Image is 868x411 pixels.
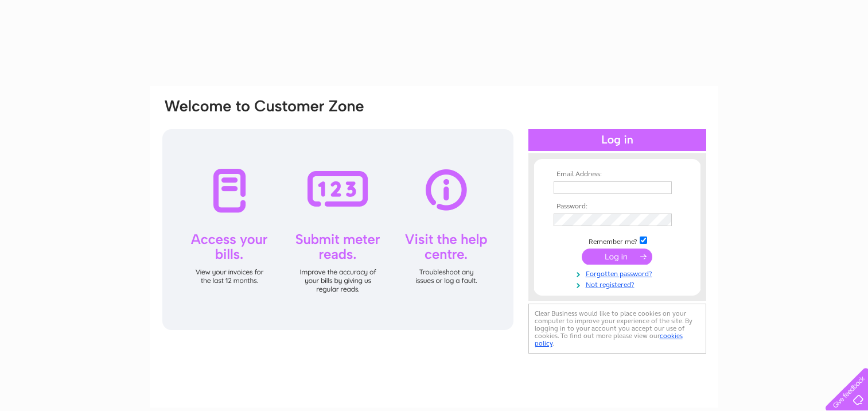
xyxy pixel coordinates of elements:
[535,332,683,347] a: cookies policy
[551,170,684,179] th: Email Address:
[551,235,684,246] td: Remember me?
[582,249,652,265] input: Submit
[551,203,684,211] th: Password:
[554,267,684,278] a: Forgotten password?
[528,304,706,354] div: Clear Business would like to place cookies on your computer to improve your experience of the sit...
[554,278,684,289] a: Not registered?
